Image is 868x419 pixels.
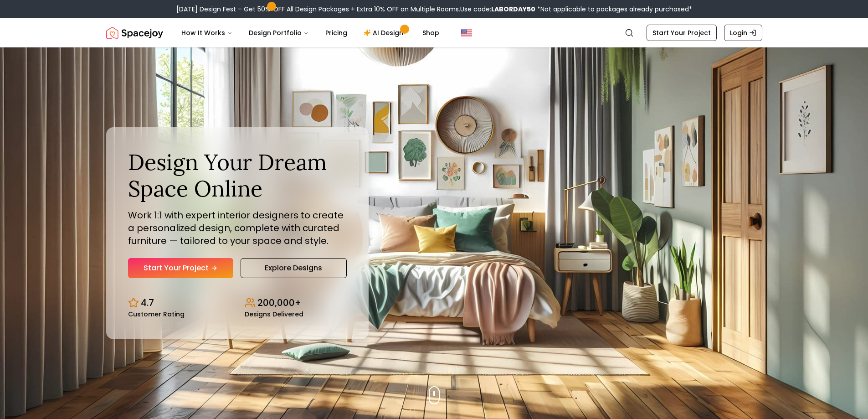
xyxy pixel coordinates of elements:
[241,24,316,42] button: Design Portfolio
[174,24,447,42] nav: Main
[106,24,163,42] a: Spacejoy
[141,296,154,309] p: 4.7
[535,5,692,14] span: *Not applicable to packages already purchased*
[176,5,692,14] div: [DATE] Design Fest – Get 50% OFF All Design Packages + Extra 10% OFF on Multiple Rooms.
[106,24,163,42] img: Spacejoy Logo
[174,24,240,42] button: How It Works
[128,258,233,278] a: Start Your Project
[257,296,301,309] p: 200,000+
[724,25,762,41] a: Login
[128,149,347,202] h1: Design Your Dream Space Online
[128,209,347,247] p: Work 1:1 with expert interior designers to create a personalized design, complete with curated fu...
[128,311,185,317] small: Customer Rating
[415,24,447,42] a: Shop
[460,5,535,14] span: Use code:
[461,27,472,38] img: United States
[318,24,354,42] a: Pricing
[106,18,762,47] nav: Global
[491,5,535,14] b: LABORDAY50
[241,258,347,278] a: Explore Designs
[245,311,303,317] small: Designs Delivered
[128,289,347,317] div: Design stats
[356,24,413,42] a: AI Design
[647,25,717,41] a: Start Your Project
